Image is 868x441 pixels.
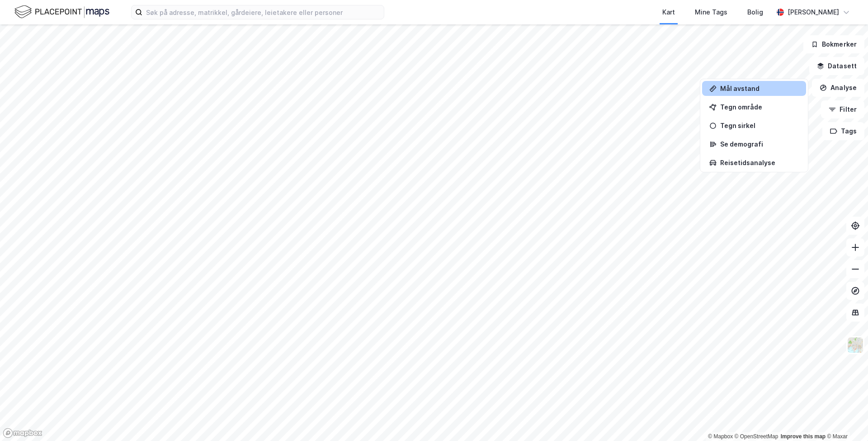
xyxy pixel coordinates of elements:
[720,140,799,148] div: Se demografi
[788,7,839,18] div: [PERSON_NAME]
[812,79,864,97] button: Analyse
[823,398,868,441] iframe: Chat Widget
[803,35,864,53] button: Bokmerker
[823,398,868,441] div: Kontrollprogram for chat
[720,159,799,166] div: Reisetidsanalyse
[142,5,384,19] input: Søk på adresse, matrikkel, gårdeiere, leietakere eller personer
[847,337,864,354] img: Z
[822,122,864,140] button: Tags
[720,103,799,111] div: Tegn område
[720,122,799,129] div: Tegn sirkel
[781,433,826,440] a: Improve this map
[708,433,733,440] a: Mapbox
[747,7,763,18] div: Bolig
[14,4,109,20] img: logo.f888ab2527a4732fd821a326f86c7f29.svg
[809,57,864,75] button: Datasett
[821,100,864,119] button: Filter
[695,7,727,18] div: Mine Tags
[720,85,799,92] div: Mål avstand
[3,428,42,438] a: Mapbox homepage
[662,7,675,18] div: Kart
[735,433,778,440] a: OpenStreetMap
